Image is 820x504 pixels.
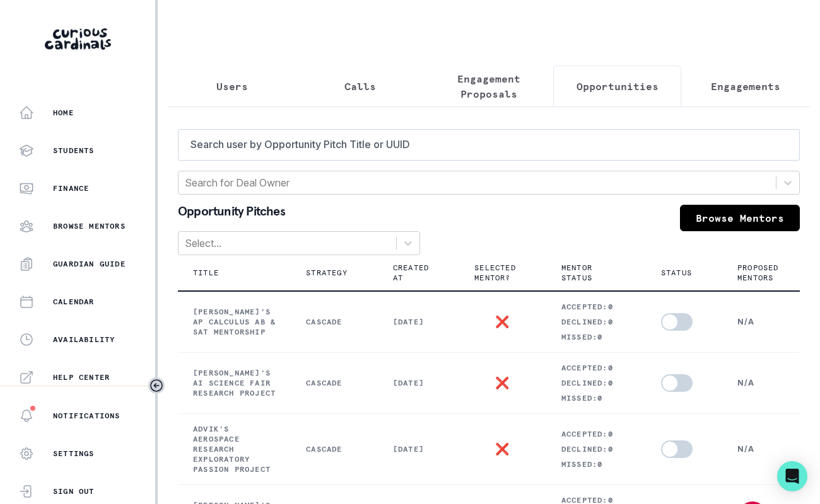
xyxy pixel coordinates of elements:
p: Home [53,108,74,118]
a: Browse Mentors [680,205,800,231]
p: Accepted: 0 [561,363,631,373]
p: Accepted: 0 [561,429,631,439]
p: Proposed Mentors [737,263,779,283]
p: Finance [53,183,89,193]
p: Declined: 0 [561,378,631,388]
p: N/A [737,317,794,327]
p: Created At [393,263,429,283]
p: Advik's Aerospace Research Exploratory Passion Project [193,424,276,474]
p: ❌ [495,444,510,454]
p: Browse Mentors [53,221,126,231]
p: Availability [53,335,115,345]
p: [DATE] [393,317,444,327]
p: Strategy [306,268,348,278]
p: Cascade [306,444,363,454]
p: Opportunity Pitches [178,205,285,221]
p: Students [53,146,95,156]
p: N/A [737,378,794,388]
p: Cascade [306,317,363,327]
p: Status [661,268,692,278]
p: Mentor Status [561,263,616,283]
p: Notifications [53,411,120,421]
p: Missed: 0 [561,393,631,403]
button: Toggle sidebar [148,377,165,394]
p: Title [193,268,219,278]
p: Selected Mentor? [474,263,516,283]
p: Opportunities [577,79,659,94]
p: [PERSON_NAME]'s AI Science Fair Research Project [193,368,276,398]
p: N/A [737,444,794,454]
p: Engagements [711,79,780,94]
p: ❌ [495,317,510,327]
p: Sign Out [53,486,95,496]
img: Curious Cardinals Logo [45,28,111,50]
p: ❌ [495,378,510,388]
p: Declined: 0 [561,317,631,327]
p: Guardian Guide [53,259,126,269]
p: [PERSON_NAME]'s AP Calculus AB & SAT Mentorship [193,307,276,337]
p: Users [216,79,248,94]
p: Missed: 0 [561,459,631,469]
p: Missed: 0 [561,332,631,342]
p: Help Center [53,372,110,382]
p: Engagement Proposals [435,71,542,101]
p: [DATE] [393,444,444,454]
p: Calendar [53,297,95,307]
p: Declined: 0 [561,444,631,454]
div: Open Intercom Messenger [777,461,807,491]
p: Settings [53,449,95,459]
p: Cascade [306,378,363,388]
p: Accepted: 0 [561,302,631,312]
p: [DATE] [393,378,444,388]
p: Calls [344,79,376,94]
